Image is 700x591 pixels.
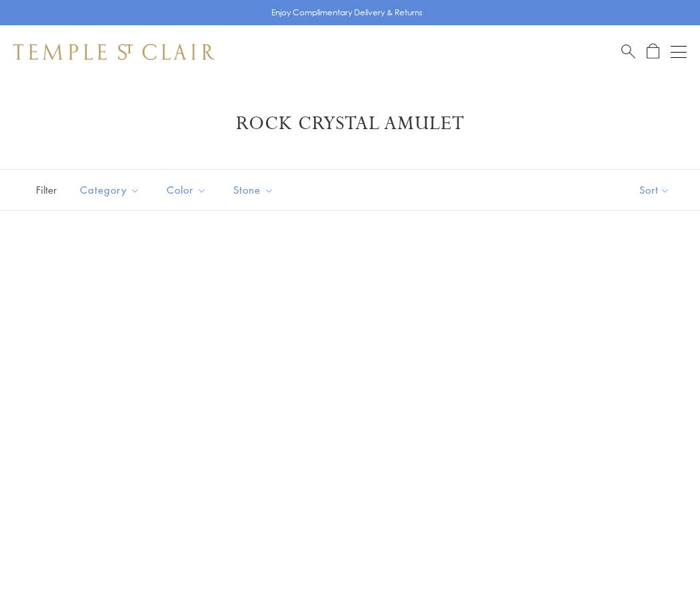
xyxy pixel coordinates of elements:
[671,44,687,60] button: Open navigation
[223,175,284,205] button: Stone
[157,175,217,205] button: Color
[33,112,667,136] h1: Rock Crystal Amulet
[227,182,284,198] span: Stone
[73,182,150,198] span: Category
[13,44,215,60] img: Temple St. Clair
[609,170,700,210] button: Show sort by
[647,43,659,60] a: Open Shopping Bag
[271,6,423,19] p: Enjoy Complimentary Delivery & Returns
[621,43,635,60] a: Search
[160,182,217,198] span: Color
[70,175,150,205] button: Category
